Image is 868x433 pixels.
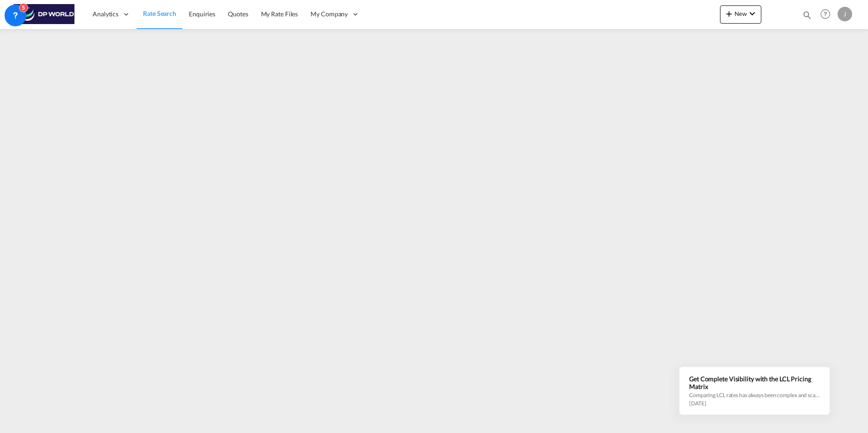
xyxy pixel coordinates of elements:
span: Analytics [93,10,118,19]
md-icon: icon-magnify [802,10,812,20]
div: Help [818,6,838,23]
span: Quotes [228,10,248,18]
span: Enquiries [189,10,215,18]
span: My Company [311,10,348,19]
span: My Rate Files [261,10,298,18]
div: icon-magnify [802,10,812,24]
button: icon-plus 400-fgNewicon-chevron-down [720,5,761,24]
span: New [724,10,758,17]
span: Help [818,6,833,22]
md-icon: icon-plus 400-fg [724,8,735,19]
span: Rate Search [143,10,176,17]
div: J [838,7,852,21]
md-icon: icon-chevron-down [747,8,758,19]
img: c08ca190194411f088ed0f3ba295208c.png [14,4,75,25]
